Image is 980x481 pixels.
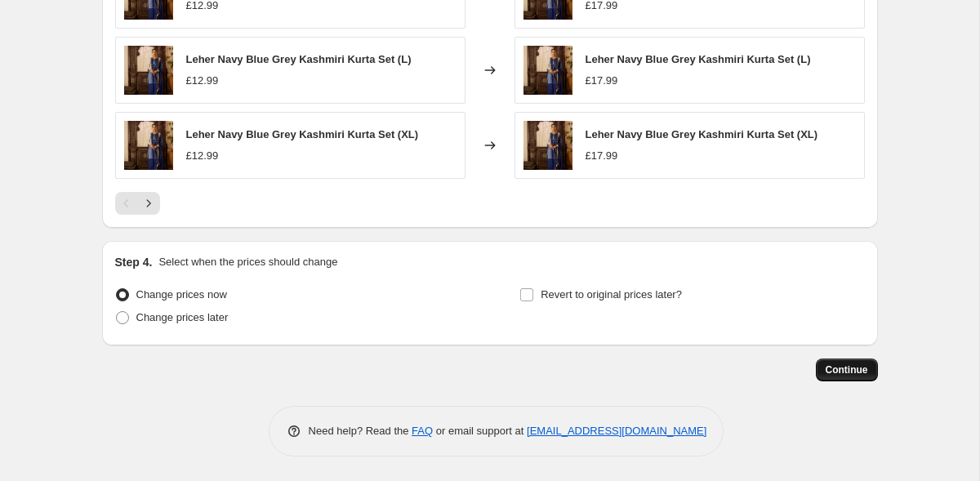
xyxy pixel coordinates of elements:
[136,311,229,323] span: Change prices later
[412,425,433,437] a: FAQ
[124,121,173,170] img: 20240730_INEJ_1660_80x.jpg
[186,53,412,65] span: Leher Navy Blue Grey Kashmiri Kurta Set (L)
[115,254,153,270] h2: Step 4.
[309,425,412,437] span: Need help? Read the
[586,128,818,140] span: Leher Navy Blue Grey Kashmiri Kurta Set (XL)
[186,73,219,89] div: £12.99
[586,73,618,89] div: £17.99
[115,192,160,215] nav: Pagination
[124,46,173,95] img: 20240730_INEJ_1660_80x.jpg
[186,128,419,140] span: Leher Navy Blue Grey Kashmiri Kurta Set (XL)
[136,288,227,301] span: Change prices now
[523,46,572,95] img: 20240730_INEJ_1660_80x.jpg
[523,121,572,170] img: 20240730_INEJ_1660_80x.jpg
[433,425,527,437] span: or email support at
[541,288,682,301] span: Revert to original prices later?
[137,192,160,215] button: Next
[816,359,878,381] button: Continue
[586,148,618,164] div: £17.99
[826,363,868,376] span: Continue
[186,148,219,164] div: £12.99
[527,425,706,437] a: [EMAIL_ADDRESS][DOMAIN_NAME]
[586,53,811,65] span: Leher Navy Blue Grey Kashmiri Kurta Set (L)
[158,254,337,270] p: Select when the prices should change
